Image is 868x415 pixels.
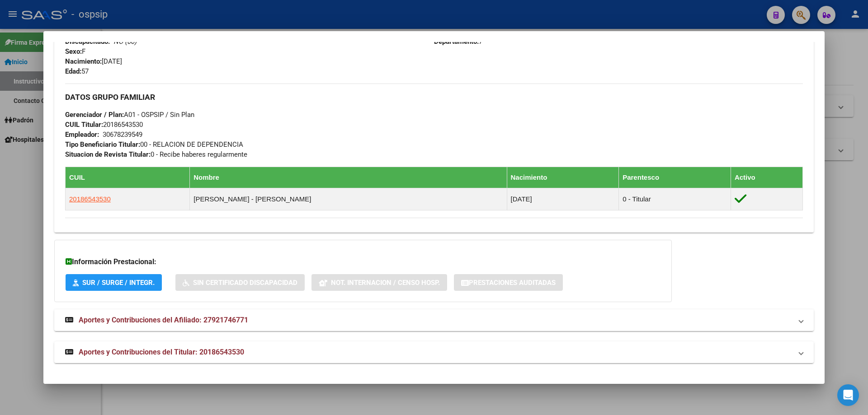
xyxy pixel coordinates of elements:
span: SUR / SURGE / INTEGR. [82,279,155,287]
button: Prestaciones Auditadas [454,274,563,291]
button: SUR / SURGE / INTEGR. [66,274,162,291]
th: CUIL [66,167,190,188]
strong: Situacion de Revista Titular: [65,150,151,159]
span: 0 - Recibe haberes regularmente [65,150,247,159]
strong: Departamento: [434,37,479,46]
th: Parentesco [619,167,731,188]
mat-expansion-panel-header: Aportes y Contribuciones del Titular: 20186543530 [54,341,814,363]
th: Nombre [190,167,507,188]
span: 20186543530 [65,121,143,129]
strong: Empleador: [65,131,99,139]
span: Sin Certificado Discapacidad [193,279,297,287]
h3: DATOS GRUPO FAMILIAR [65,92,803,102]
td: [DATE] [507,188,619,210]
strong: Edad: [65,67,81,75]
strong: Discapacitado: [65,37,110,46]
div: 30678239549 [103,130,142,140]
i: NO (00) [113,37,137,46]
button: Sin Certificado Discapacidad [175,274,305,291]
strong: Tipo Beneficiario Titular: [65,140,140,149]
span: 7 [434,37,482,46]
span: 20186543530 [69,195,111,203]
mat-expansion-panel-header: Aportes y Contribuciones del Afiliado: 27921746771 [54,309,814,331]
strong: Gerenciador / Plan: [65,111,124,119]
h3: Información Prestacional: [66,256,660,267]
strong: Sexo: [65,47,82,56]
span: [DATE] [65,57,122,65]
span: Not. Internacion / Censo Hosp. [331,279,440,287]
span: Aportes y Contribuciones del Titular: 20186543530 [79,348,244,356]
th: Activo [731,167,802,188]
span: Prestaciones Auditadas [469,279,556,287]
span: Aportes y Contribuciones del Afiliado: 27921746771 [79,316,248,324]
span: F [65,47,85,56]
th: Nacimiento [507,167,619,188]
div: Open Intercom Messenger [837,384,859,406]
strong: CUIL Titular: [65,121,103,129]
td: [PERSON_NAME] - [PERSON_NAME] [190,188,507,210]
td: 0 - Titular [619,188,731,210]
span: A01 - OSPSIP / Sin Plan [65,111,194,119]
button: Not. Internacion / Censo Hosp. [311,274,447,291]
span: 00 - RELACION DE DEPENDENCIA [65,140,243,149]
span: 57 [65,67,89,75]
strong: Nacimiento: [65,57,102,65]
